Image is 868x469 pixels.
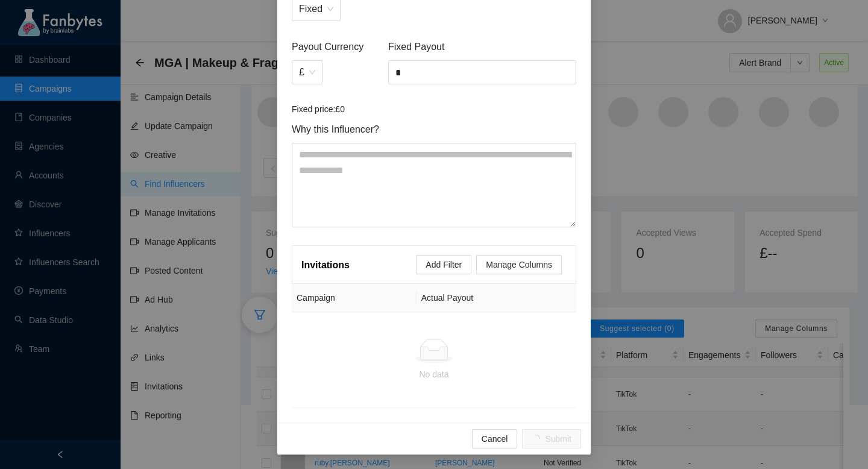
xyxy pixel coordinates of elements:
article: Fixed price: £0 [292,102,576,116]
span: Manage Columns [486,258,552,271]
span: Why this Influencer? [292,122,576,137]
div: No data [297,368,571,381]
span: Payout Currency [292,39,383,54]
span: Fixed Payout [388,39,576,54]
article: Invitations [301,257,350,272]
span: Add Filter [426,258,462,271]
button: Manage Columns [476,255,562,274]
span: £ [299,61,315,84]
button: Add Filter [416,255,471,274]
span: Cancel [482,432,508,445]
button: Cancel [472,429,518,449]
th: Campaign [292,284,417,312]
th: Actual Payout [417,284,576,312]
button: Submit [522,429,581,449]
